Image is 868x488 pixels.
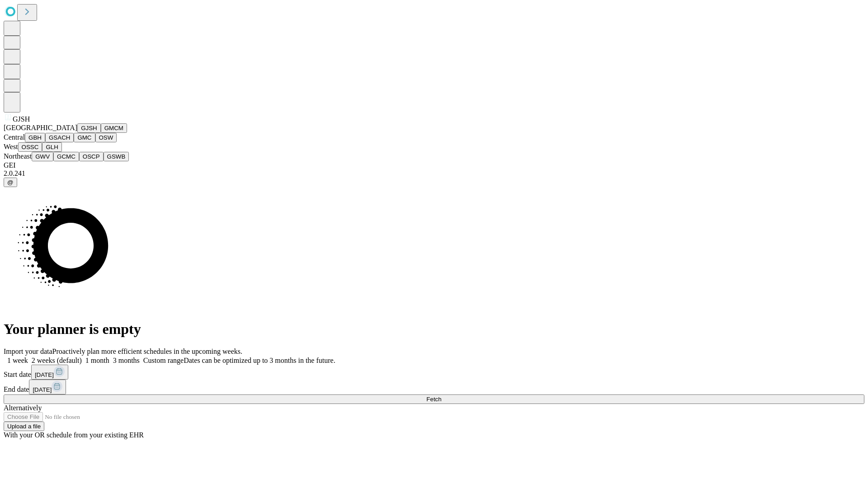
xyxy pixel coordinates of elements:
[52,347,242,355] span: Proactively plan more efficient schedules in the upcoming weeks.
[4,321,864,338] h1: Your planner is empty
[95,133,117,142] button: OSW
[7,179,14,186] span: @
[4,143,18,150] span: West
[4,178,17,187] button: @
[101,123,127,133] button: GMCM
[31,365,68,380] button: [DATE]
[4,169,864,178] div: 2.0.241
[45,133,74,142] button: GSACH
[143,357,184,364] span: Custom range
[4,161,864,169] div: GEI
[74,133,95,142] button: GMC
[35,371,54,378] span: [DATE]
[4,422,44,431] button: Upload a file
[85,357,109,364] span: 1 month
[18,142,42,152] button: OSSC
[4,380,864,394] div: End date
[42,142,61,152] button: GLH
[4,347,52,355] span: Import your data
[25,133,45,142] button: GBH
[77,123,101,133] button: GJSH
[53,152,79,161] button: GCMC
[4,124,77,131] span: [GEOGRAPHIC_DATA]
[4,365,864,380] div: Start date
[4,133,25,141] span: Central
[33,386,52,393] span: [DATE]
[4,394,864,404] button: Fetch
[32,357,82,364] span: 2 weeks (default)
[29,380,66,394] button: [DATE]
[79,152,104,161] button: OSCP
[32,152,53,161] button: GWV
[4,431,144,439] span: With your OR schedule from your existing EHR
[13,115,30,123] span: GJSH
[7,357,28,364] span: 1 week
[4,404,42,412] span: Alternatively
[113,357,140,364] span: 3 months
[184,357,335,364] span: Dates can be optimized up to 3 months in the future.
[104,152,129,161] button: GSWB
[4,152,32,160] span: Northeast
[426,396,441,403] span: Fetch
